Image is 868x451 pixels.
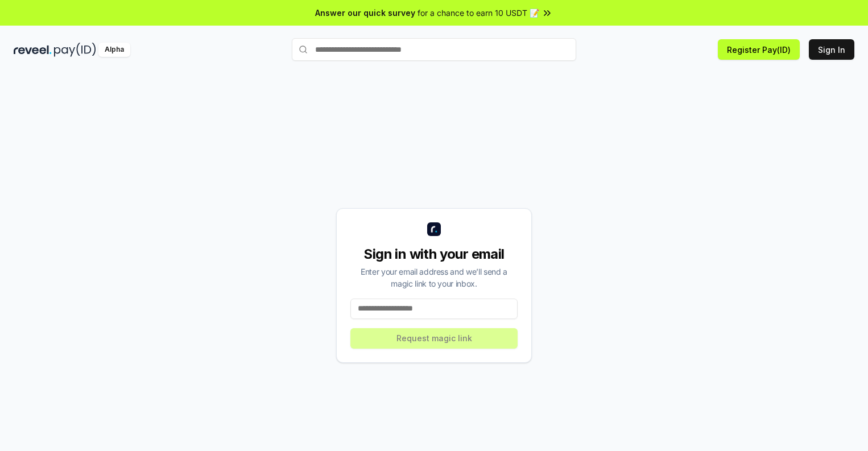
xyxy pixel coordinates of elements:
img: logo_small [427,222,441,236]
img: pay_id [54,43,96,57]
span: Answer our quick survey [315,7,415,19]
button: Register Pay(ID) [718,39,800,60]
img: reveel_dark [14,43,52,57]
button: Sign In [809,39,854,60]
span: for a chance to earn 10 USDT 📝 [418,7,539,19]
div: Enter your email address and we’ll send a magic link to your inbox. [350,266,518,289]
div: Sign in with your email [350,245,518,263]
div: Alpha [98,43,130,57]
